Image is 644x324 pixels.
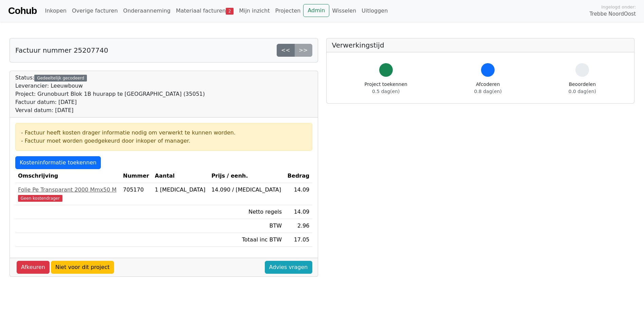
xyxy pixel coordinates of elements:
td: 14.09 [284,205,312,219]
span: Trebbe NoordOost [590,10,636,18]
span: Ingelogd onder: [601,4,636,10]
td: 14.09 [284,183,312,205]
span: Geen kostendrager [18,195,62,202]
td: 705170 [120,183,152,205]
td: 17.05 [284,233,312,247]
td: Netto regels [209,205,284,219]
th: Nummer [120,169,152,183]
td: BTW [209,219,284,233]
div: Status: [15,74,205,114]
a: Overige facturen [69,4,121,18]
a: Mijn inzicht [236,4,273,18]
div: - Factuur heeft kosten drager informatie nodig om verwerkt te kunnen worden. [21,129,307,137]
div: Gedeeltelijk gecodeerd [34,75,87,82]
div: Verval datum: [DATE] [15,106,205,114]
a: Admin [303,4,329,17]
a: Niet voor dit project [51,261,114,274]
th: Bedrag [284,169,312,183]
span: 2 [226,8,234,15]
a: Inkopen [42,4,69,18]
div: Beoordelen [569,81,596,95]
div: - Factuur moet worden goedgekeurd door inkoper of manager. [21,137,307,145]
div: Project: Grunobuurt Blok 1B huurapp te [GEOGRAPHIC_DATA] (35051) [15,90,205,98]
a: << [277,44,295,57]
a: Wisselen [329,4,359,18]
a: Folie Pe Transparant 2000 Mmx50 MGeen kostendrager [18,186,117,202]
a: Cohub [8,3,37,19]
a: Onderaanneming [121,4,173,18]
h5: Factuur nummer 25207740 [15,46,108,54]
a: Afkeuren [17,261,50,274]
div: Project toekennen [365,81,407,95]
th: Prijs / eenh. [209,169,284,183]
td: 2.96 [284,219,312,233]
div: Folie Pe Transparant 2000 Mmx50 M [18,186,117,194]
th: Aantal [152,169,209,183]
a: Materiaal facturen2 [173,4,236,18]
a: Uitloggen [359,4,390,18]
div: 1 [MEDICAL_DATA] [155,186,206,194]
a: Kosteninformatie toekennen [15,156,101,169]
h5: Verwerkingstijd [332,41,629,49]
div: Factuur datum: [DATE] [15,98,205,106]
td: Totaal inc BTW [209,233,284,247]
a: Advies vragen [265,261,312,274]
div: Leverancier: Leeuwbouw [15,82,205,90]
div: Afcoderen [474,81,502,95]
span: 0.5 dag(en) [372,89,400,94]
a: Projecten [273,4,303,18]
span: 0.8 dag(en) [474,89,502,94]
div: 14.090 / [MEDICAL_DATA] [211,186,282,194]
span: 0.0 dag(en) [569,89,596,94]
th: Omschrijving [15,169,120,183]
